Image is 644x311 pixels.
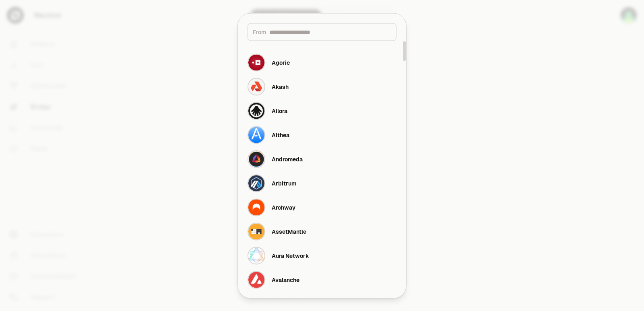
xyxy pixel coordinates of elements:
[248,151,264,167] img: Andromeda Logo
[248,247,264,264] img: Aura Network Logo
[272,58,290,66] div: Agoric
[243,74,401,99] button: Akash LogoAkash
[253,28,266,36] span: From
[272,82,289,91] div: Akash
[243,99,401,123] button: Allora LogoAllora
[248,175,264,191] img: Arbitrum Logo
[272,155,303,163] div: Andromeda
[243,147,401,171] button: Andromeda LogoAndromeda
[272,276,299,284] div: Avalanche
[248,199,264,215] img: Archway Logo
[243,268,401,292] button: Avalanche LogoAvalanche
[272,179,296,187] div: Arbitrum
[272,251,309,260] div: Aura Network
[248,127,264,143] img: Althea Logo
[248,103,264,119] img: Allora Logo
[248,223,264,239] img: AssetMantle Logo
[272,107,287,115] div: Allora
[272,203,295,211] div: Archway
[272,227,306,235] div: AssetMantle
[248,54,264,70] img: Agoric Logo
[243,219,401,243] button: AssetMantle LogoAssetMantle
[243,171,401,195] button: Arbitrum LogoArbitrum
[243,50,401,74] button: Agoric LogoAgoric
[248,78,264,95] img: Akash Logo
[272,131,289,139] div: Althea
[248,272,264,288] img: Avalanche Logo
[243,195,401,219] button: Archway LogoArchway
[243,123,401,147] button: Althea LogoAlthea
[243,243,401,268] button: Aura Network LogoAura Network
